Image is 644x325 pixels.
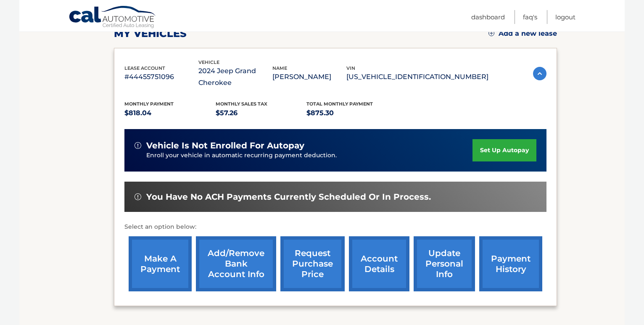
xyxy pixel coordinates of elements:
[346,71,488,83] p: [US_VEHICLE_IDENTIFICATION_NUMBER]
[146,192,431,202] span: You have no ACH payments currently scheduled or in process.
[272,65,287,71] span: name
[346,65,355,71] span: vin
[472,139,536,161] a: set up autopay
[198,59,219,65] span: vehicle
[306,101,373,107] span: Total Monthly Payment
[124,107,216,119] p: $818.04
[196,236,276,291] a: Add/Remove bank account info
[216,101,267,107] span: Monthly sales Tax
[124,222,546,232] p: Select an option below:
[306,107,398,119] p: $875.30
[124,101,174,107] span: Monthly Payment
[471,10,505,24] a: Dashboard
[124,65,165,71] span: lease account
[523,10,537,24] a: FAQ's
[124,71,198,83] p: #44455751096
[129,236,192,291] a: make a payment
[216,107,307,119] p: $57.26
[555,10,575,24] a: Logout
[280,236,345,291] a: request purchase price
[533,67,546,80] img: accordion-active.svg
[114,27,187,40] h2: my vehicles
[146,151,472,160] p: Enroll your vehicle in automatic recurring payment deduction.
[135,142,141,149] img: alert-white.svg
[479,236,542,291] a: payment history
[488,29,557,38] a: Add a new lease
[272,71,346,83] p: [PERSON_NAME]
[488,30,494,36] img: add.svg
[349,236,409,291] a: account details
[135,193,141,200] img: alert-white.svg
[414,236,475,291] a: update personal info
[146,140,304,151] span: vehicle is not enrolled for autopay
[198,65,272,89] p: 2024 Jeep Grand Cherokee
[69,5,157,30] a: Cal Automotive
